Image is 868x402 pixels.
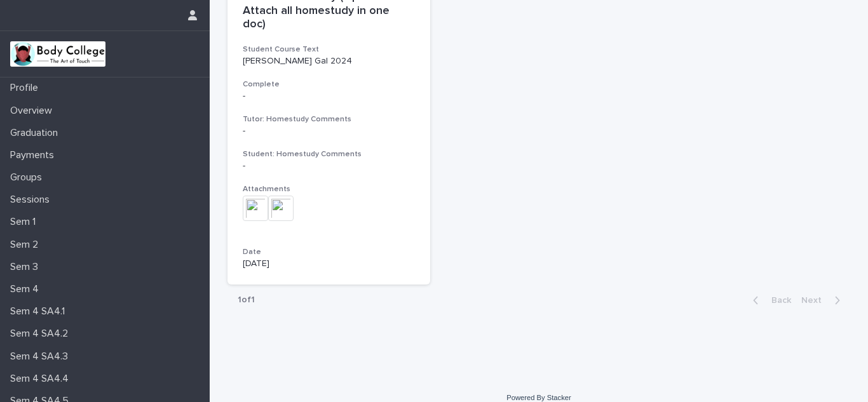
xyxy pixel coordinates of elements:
p: Sem 4 SA4.2 [5,328,78,340]
p: Sem 4 [5,283,49,295]
h3: Complete [243,79,415,90]
p: Sem 4 SA4.3 [5,351,78,363]
p: Sessions [5,194,60,206]
p: Groups [5,171,52,184]
span: Back [764,296,791,305]
h3: Date [243,247,415,257]
h3: Student: Homestudy Comments [243,149,415,159]
button: Back [743,295,796,306]
div: - [243,161,415,171]
p: Sem 3 [5,261,48,273]
div: - [243,126,415,137]
p: [PERSON_NAME] Gal 2024 [243,56,415,67]
h3: Attachments [243,184,415,194]
img: xvtzy2PTuGgGH0xbwGb2 [10,41,105,67]
h3: Student Course Text [243,44,415,55]
p: Overview [5,105,62,117]
p: Graduation [5,127,68,139]
p: Payments [5,149,64,161]
button: Next [796,295,850,306]
p: Sem 2 [5,239,48,251]
p: Sem 4 SA4.4 [5,373,79,385]
p: [DATE] [243,258,415,269]
a: Powered By Stacker [506,394,571,401]
h3: Tutor: Homestudy Comments [243,114,415,124]
p: 1 of 1 [227,285,265,316]
p: - [243,91,415,102]
span: Next [801,296,829,305]
p: Sem 1 [5,216,46,228]
p: Profile [5,82,48,94]
p: Sem 4 SA4.1 [5,305,75,318]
